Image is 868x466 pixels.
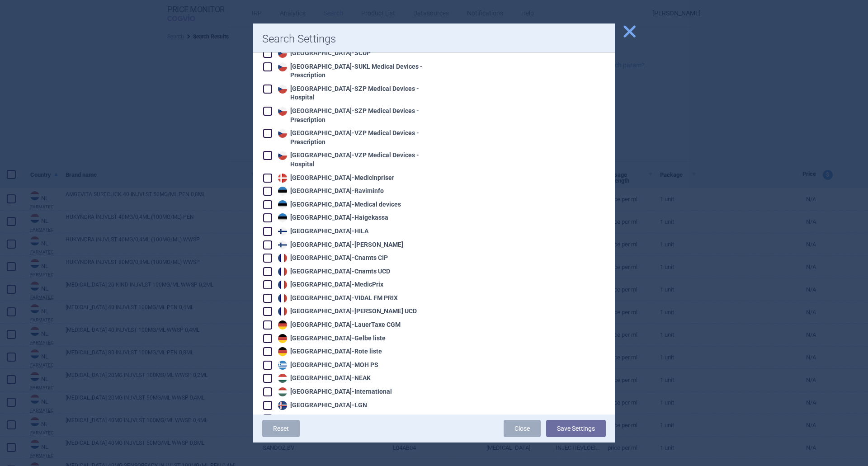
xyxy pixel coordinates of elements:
img: Hungary [278,374,287,383]
div: [GEOGRAPHIC_DATA] - Medical devices [276,200,401,209]
img: France [278,307,287,316]
img: France [278,280,287,289]
div: [GEOGRAPHIC_DATA] - NEAK [276,374,371,383]
img: Greece [278,361,287,370]
img: Germany [278,320,287,329]
div: [GEOGRAPHIC_DATA] - LGN [276,401,367,410]
img: Estonia [278,213,287,222]
img: Czech Republic [278,49,287,58]
img: Finland [278,240,287,249]
div: [GEOGRAPHIC_DATA] - Medicinpriser [276,174,394,183]
div: [GEOGRAPHIC_DATA] - International [276,387,392,396]
img: Czech Republic [278,129,287,138]
button: Save Settings [546,420,606,437]
img: Czech Republic [278,85,287,94]
div: [GEOGRAPHIC_DATA] - [PERSON_NAME] [276,240,403,249]
img: Estonia [278,187,287,196]
div: [GEOGRAPHIC_DATA] - VZP Medical Devices - Hospital [276,151,425,169]
div: [GEOGRAPHIC_DATA] - Raviminfo [276,187,384,196]
div: [GEOGRAPHIC_DATA] - HILA [276,227,368,236]
img: Czech Republic [278,62,287,71]
img: Finland [278,227,287,236]
div: [GEOGRAPHIC_DATA] - Cnamts UCD [276,267,390,276]
img: Hungary [278,387,287,396]
div: [GEOGRAPHIC_DATA] - Haigekassa [276,213,388,222]
div: [GEOGRAPHIC_DATA] - SCUP [276,49,371,58]
div: [GEOGRAPHIC_DATA] - MedicPrix [276,280,383,289]
img: Czech Republic [278,151,287,160]
h1: Search Settings [262,33,606,46]
div: [GEOGRAPHIC_DATA] - Gelbe liste [276,334,386,343]
div: [GEOGRAPHIC_DATA] - SZP Medical Devices - Prescription [276,107,425,124]
div: [GEOGRAPHIC_DATA] - SZP Medical Devices - Hospital [276,85,425,102]
img: France [278,267,287,276]
div: [GEOGRAPHIC_DATA] - PCRS [276,414,371,423]
div: [GEOGRAPHIC_DATA] - Cnamts CIP [276,254,388,263]
div: [GEOGRAPHIC_DATA] - Rote liste [276,347,382,356]
img: France [278,294,287,303]
img: Ireland [278,414,287,423]
img: Germany [278,347,287,356]
img: Estonia [278,200,287,209]
div: [GEOGRAPHIC_DATA] - VIDAL FM PRIX [276,294,398,303]
img: Czech Republic [278,107,287,116]
div: [GEOGRAPHIC_DATA] - MOH PS [276,361,378,370]
img: Germany [278,334,287,343]
div: [GEOGRAPHIC_DATA] - [PERSON_NAME] UCD [276,307,417,316]
img: France [278,254,287,263]
img: Iceland [278,401,287,410]
img: Denmark [278,174,287,183]
div: [GEOGRAPHIC_DATA] - VZP Medical Devices - Prescription [276,129,425,146]
div: [GEOGRAPHIC_DATA] - LauerTaxe CGM [276,320,401,329]
a: Close [504,420,541,437]
a: Reset [262,420,300,437]
div: [GEOGRAPHIC_DATA] - SUKL Medical Devices - Prescription [276,62,425,80]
